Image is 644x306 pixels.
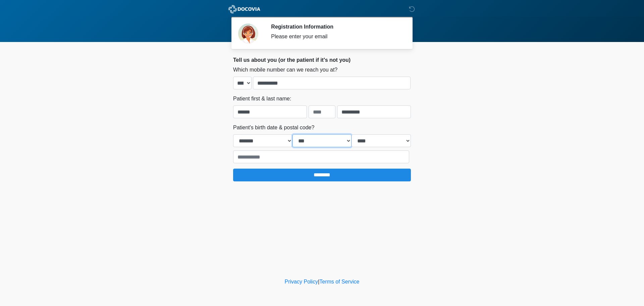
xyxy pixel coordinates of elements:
div: Please enter your email [271,33,401,41]
a: Terms of Service [319,279,359,285]
h2: Tell us about you (or the patient if it's not you) [233,57,411,63]
a: Privacy Policy [285,279,318,285]
img: Agent Avatar [238,24,258,44]
label: Which mobile number can we reach you at? [233,66,337,74]
img: ABC Med Spa- GFEase Logo [226,5,262,13]
label: Patient first & last name: [233,95,291,103]
h2: Registration Information [271,24,401,30]
label: Patient's birth date & postal code? [233,124,314,132]
a: | [318,279,319,285]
